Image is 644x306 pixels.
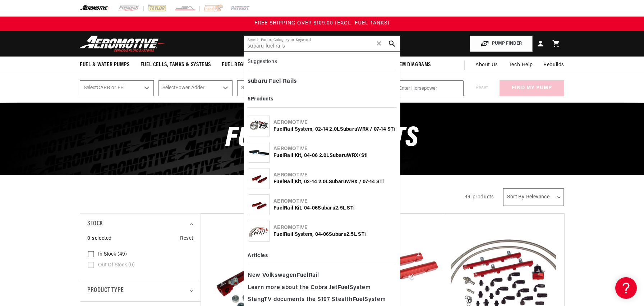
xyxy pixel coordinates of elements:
[248,283,371,293] span: Learn more about the Cobra Jet System
[248,96,273,102] b: 5 Products
[296,273,309,278] b: Fuel
[543,61,564,69] span: Rebuilds
[249,142,269,162] img: Fuel Rail Kit, 04-06 2.0L Subaru WRX/Sti
[222,61,264,69] span: Fuel Regulators
[329,232,346,237] b: Subaru
[475,62,498,68] span: About Us
[249,120,269,133] img: Fuel Rail System, 02-14 2.0L Subaru WRX / 07-14 STi
[376,38,382,49] span: ✕
[87,219,103,229] span: Stock
[273,152,395,159] div: Rail Kit, 04-06 2.0L WRX/Sti
[237,80,311,96] select: Fuel
[283,78,297,84] b: Rails
[340,127,358,132] b: Subaru
[273,119,395,126] div: Aeromotive
[465,194,494,200] span: 49 products
[249,198,269,212] img: Fuel Rail Kit, 04-06 Subaru 2.5L STi
[98,251,127,258] span: In stock (49)
[509,61,533,69] span: Tech Help
[269,78,281,84] b: Fuel
[80,61,130,69] span: Fuel & Water Pumps
[388,61,431,69] span: System Diagrams
[254,21,390,26] span: FREE SHIPPING OVER $109.00 (EXCL. FUEL TANKS)
[273,206,284,211] b: Fuel
[141,61,211,69] span: Fuel Cells, Tanks & Systems
[216,57,269,73] summary: Fuel Regulators
[77,35,167,52] img: Aeromotive
[470,57,503,74] a: About Us
[135,57,216,73] summary: Fuel Cells, Tanks & Systems
[273,179,284,185] b: Fuel
[87,235,112,243] span: 0 selected
[273,145,395,153] div: Aeromotive
[273,232,284,237] b: Fuel
[470,36,533,52] button: PUMP FINDER
[273,205,395,212] div: Rail Kit, 04-06 2.5L STi
[273,224,395,231] div: Aeromotive
[318,206,335,211] b: Subaru
[249,226,269,237] img: Fuel Rail System, 04-06 Subaru 2.5L STi
[384,36,400,51] button: search button
[503,57,538,74] summary: Tech Help
[273,153,284,158] b: Fuel
[87,285,124,296] span: Product type
[87,213,193,235] summary: Stock (0 selected)
[329,179,346,185] b: Subaru
[87,280,193,301] summary: Product type (0 selected)
[273,127,284,132] b: Fuel
[98,262,135,269] span: Out of stock (0)
[383,57,436,73] summary: System Diagrams
[225,125,418,153] span: Fuel Rails & Kits
[244,36,400,51] input: Search by Part Number, Category or Keyword
[330,153,347,158] b: Subaru
[273,179,395,186] div: Rail Kit, 02-14 2.0L WRX / 07-14 STi
[273,198,395,205] div: Aeromotive
[248,56,396,70] div: Suggestions
[74,57,135,73] summary: Fuel & Water Pumps
[248,253,268,258] b: Articles
[248,78,267,84] b: subaru
[158,80,233,96] select: Power Adder
[273,231,395,238] div: Rail System, 04-06 2.5L STi
[248,271,319,281] span: New Volkswagen Rail
[353,297,365,302] b: Fuel
[180,235,193,243] a: Reset
[273,172,395,179] div: Aeromotive
[249,172,269,186] img: Fuel Rail Kit, 02-14 2.0L Subaru WRX / 07-14 STi
[80,80,154,96] select: CARB or EFI
[273,126,395,133] div: Rail System, 02-14 2.0L WRX / 07-14 STi
[337,285,350,291] b: Fuel
[538,57,570,74] summary: Rebuilds
[394,80,464,96] input: Enter Horsepower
